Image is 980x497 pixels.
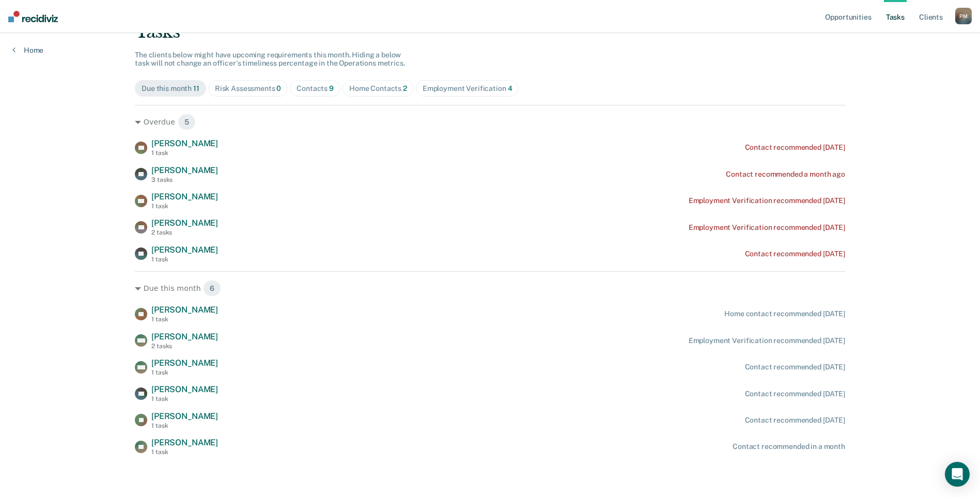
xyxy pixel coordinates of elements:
[151,256,218,263] div: 1 task
[689,336,845,345] div: Employment Verification recommended [DATE]
[151,176,218,183] div: 3 tasks
[178,114,196,130] span: 5
[726,170,845,179] div: Contact recommended a month ago
[423,84,512,93] div: Employment Verification
[151,343,218,350] div: 2 tasks
[745,416,845,425] div: Contact recommended [DATE]
[745,250,845,258] div: Contact recommended [DATE]
[151,218,218,228] span: [PERSON_NAME]
[733,442,845,451] div: Contact recommended in a month
[151,411,218,421] span: [PERSON_NAME]
[745,390,845,398] div: Contact recommended [DATE]
[689,223,845,232] div: Employment Verification recommended [DATE]
[151,245,218,255] span: [PERSON_NAME]
[193,84,199,92] span: 11
[151,165,218,175] span: [PERSON_NAME]
[151,203,218,210] div: 1 task
[151,384,218,394] span: [PERSON_NAME]
[724,309,845,318] div: Home contact recommended [DATE]
[151,332,218,341] span: [PERSON_NAME]
[12,45,43,55] a: Home
[135,51,405,68] span: The clients below might have upcoming requirements this month. Hiding a below task will not chang...
[297,84,334,93] div: Contacts
[215,84,282,93] div: Risk Assessments
[945,462,970,487] div: Open Intercom Messenger
[508,84,512,92] span: 4
[151,229,218,236] div: 2 tasks
[745,363,845,371] div: Contact recommended [DATE]
[151,316,218,323] div: 1 task
[276,84,281,92] span: 0
[151,149,218,157] div: 1 task
[151,138,218,148] span: [PERSON_NAME]
[745,143,845,152] div: Contact recommended [DATE]
[403,84,407,92] span: 2
[151,448,218,456] div: 1 task
[151,395,218,402] div: 1 task
[135,280,845,297] div: Due this month 6
[151,358,218,368] span: [PERSON_NAME]
[135,21,845,42] div: Tasks
[151,192,218,201] span: [PERSON_NAME]
[151,422,218,429] div: 1 task
[151,305,218,315] span: [PERSON_NAME]
[203,280,221,297] span: 6
[8,11,58,22] img: Recidiviz
[329,84,334,92] span: 9
[955,8,972,24] div: P M
[151,369,218,376] div: 1 task
[151,438,218,447] span: [PERSON_NAME]
[135,114,845,130] div: Overdue 5
[955,8,972,24] button: PM
[689,196,845,205] div: Employment Verification recommended [DATE]
[142,84,199,93] div: Due this month
[349,84,407,93] div: Home Contacts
